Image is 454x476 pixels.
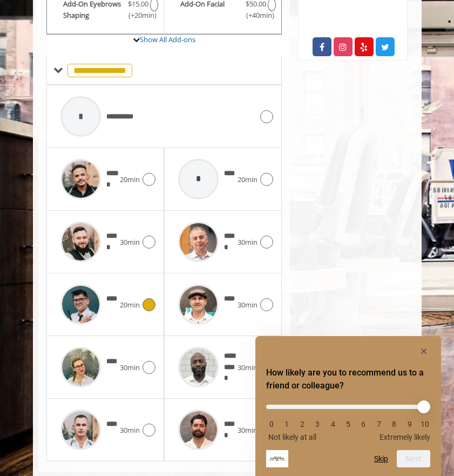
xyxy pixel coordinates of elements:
li: 10 [419,420,430,428]
span: 20min [238,174,258,185]
button: Skip [374,454,388,463]
li: 2 [297,420,308,428]
li: 7 [374,420,384,428]
span: 30min [120,425,140,436]
span: 30min [238,299,258,311]
span: 30min [120,362,140,373]
li: 3 [312,420,323,428]
span: Not likely at all [268,433,316,441]
li: 9 [404,420,415,428]
li: 4 [328,420,338,428]
span: (+20min ) [132,10,145,21]
li: 5 [343,420,354,428]
li: 1 [281,420,292,428]
div: How likely are you to recommend us to a friend or colleague? Select an option from 0 to 10, with ... [266,397,430,441]
a: Show All Add-ons [140,35,195,44]
span: Extremely likely [380,433,430,441]
span: 30min [238,362,258,373]
div: How likely are you to recommend us to a friend or colleague? Select an option from 0 to 10, with ... [266,345,430,467]
li: 0 [266,420,277,428]
span: 30min [238,237,258,248]
span: 30min [120,237,140,248]
span: 20min [120,174,140,185]
button: Hide survey [417,345,430,358]
li: 8 [389,420,399,428]
h2: How likely are you to recommend us to a friend or colleague? Select an option from 0 to 10, with ... [266,366,430,392]
span: 30min [238,425,258,436]
span: 20min [120,299,140,311]
button: Next question [397,450,430,467]
span: (+40min ) [249,10,262,21]
li: 6 [358,420,369,428]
